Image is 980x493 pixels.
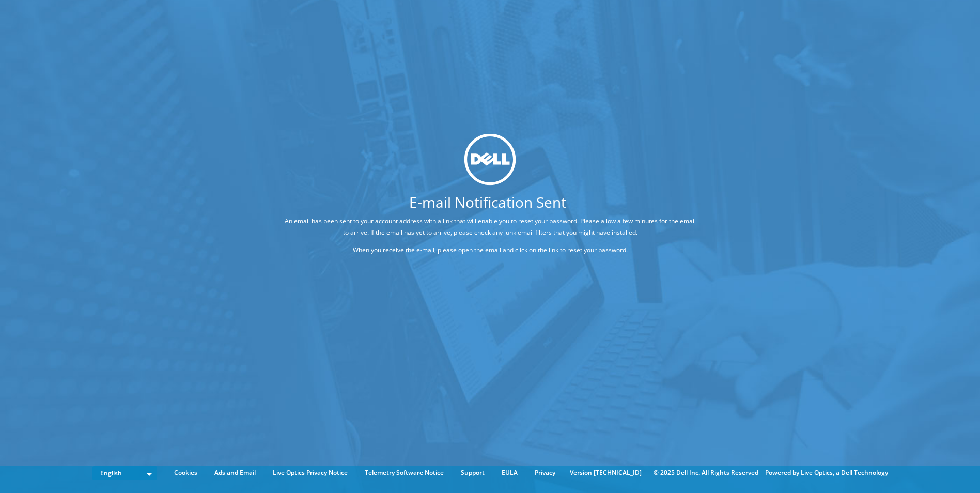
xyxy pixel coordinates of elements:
li: Version [TECHNICAL_ID] [565,467,647,479]
li: © 2025 Dell Inc. All Rights Reserved [648,467,764,479]
a: Privacy [527,467,563,479]
a: EULA [494,467,525,479]
a: Telemetry Software Notice [357,467,452,479]
a: Support [453,467,492,479]
p: When you receive the e-mail, please open the email and click on the link to reset your password. [284,244,696,256]
a: Cookies [166,467,205,479]
a: Ads and Email [207,467,263,479]
p: An email has been sent to your account address with a link that will enable you to reset your pas... [284,215,696,238]
a: Live Optics Privacy Notice [265,467,355,479]
li: Powered by Live Optics, a Dell Technology [765,467,888,479]
img: dell_svg_logo.svg [464,133,516,185]
h1: E-mail Notification Sent [245,195,730,209]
